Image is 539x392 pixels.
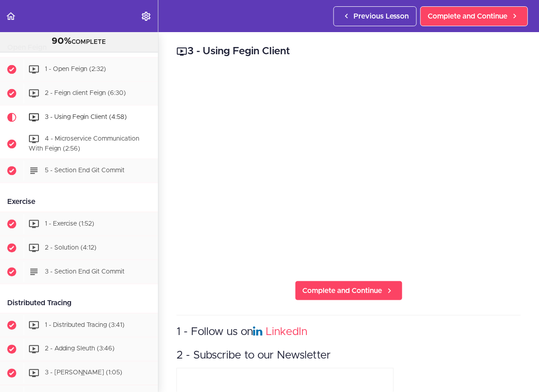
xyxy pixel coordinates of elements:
div: COMPLETE [11,36,147,47]
a: Previous Lesson [334,6,417,26]
svg: Back to course curriculum [5,11,16,22]
span: 3 - [PERSON_NAME] (1:05) [45,370,122,377]
span: 1 - Open Feign (2:32) [45,66,106,72]
span: 5 - Section End Git Commit [45,168,124,174]
span: 3 - Using Fegin Client (4:58) [45,114,127,120]
span: 2 - Solution (4:12) [45,245,96,251]
span: 2 - Feign client Feign (6:30) [45,90,126,96]
h2: 3 - Using Fegin Client [176,44,521,59]
iframe: Video Player [176,73,521,266]
h3: 2 - Subscribe to our Newsletter [176,349,521,364]
span: 1 - Exercise (1:52) [45,221,94,227]
span: 4 - Microservice Communication With Feign (2:56) [29,136,139,152]
span: 1 - Distributed Tracing (3:41) [45,322,124,329]
a: LinkedIn [266,326,307,337]
span: 3 - Section End Git Commit [45,269,124,275]
span: 90% [52,37,72,46]
a: Complete and Continue [295,281,403,301]
h3: 1 - Follow us on [176,325,521,340]
a: Complete and Continue [420,6,528,26]
span: 2 - Adding Sleuth (3:46) [45,346,114,353]
svg: Settings Menu [141,11,152,22]
span: Complete and Continue [428,11,508,22]
span: Previous Lesson [354,11,409,22]
span: Complete and Continue [303,285,382,296]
